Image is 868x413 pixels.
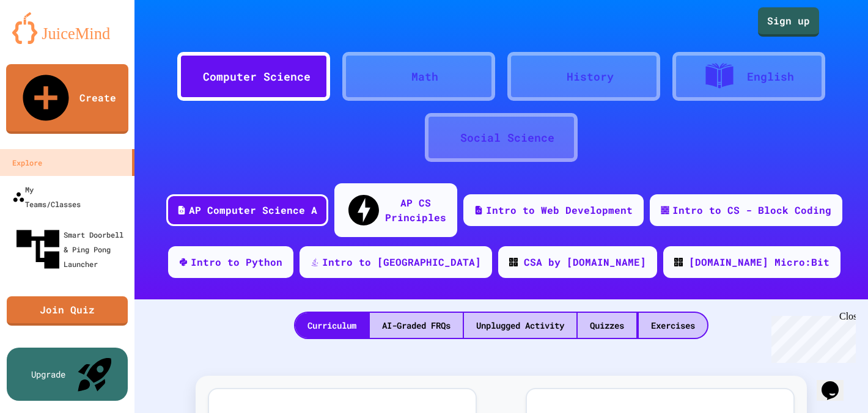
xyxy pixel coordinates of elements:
[7,296,128,326] a: Join Quiz
[460,130,554,146] div: Social Science
[31,368,65,381] div: Upgrade
[191,255,282,269] div: Intro to Python
[12,12,122,44] img: logo-orange.svg
[295,313,369,338] div: Curriculum
[767,311,856,363] iframe: chat widget
[203,68,311,85] div: Computer Science
[385,196,446,225] div: AP CS Principles
[486,203,633,217] div: Intro to Web Development
[758,7,819,37] a: Sign up
[689,255,829,269] div: [DOMAIN_NAME] Micro:Bit
[6,64,128,134] a: Create
[672,203,831,217] div: Intro to CS - Block Coding
[370,313,463,338] div: AI-Graded FRQs
[189,203,317,217] div: AP Computer Science A
[578,313,636,338] div: Quizzes
[747,68,794,85] div: English
[639,313,707,338] div: Exercises
[322,255,481,269] div: Intro to [GEOGRAPHIC_DATA]
[5,5,84,78] div: Chat with us now!Close
[411,68,438,85] div: Math
[674,258,683,266] img: CODE_logo_RGB.png
[12,155,42,170] div: Explore
[567,68,614,85] div: History
[509,258,518,266] img: CODE_logo_RGB.png
[817,364,856,401] iframe: chat widget
[464,313,576,338] div: Unplugged Activity
[12,182,81,211] div: My Teams/Classes
[524,255,646,269] div: CSA by [DOMAIN_NAME]
[12,224,130,275] div: Smart Doorbell & Ping Pong Launcher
